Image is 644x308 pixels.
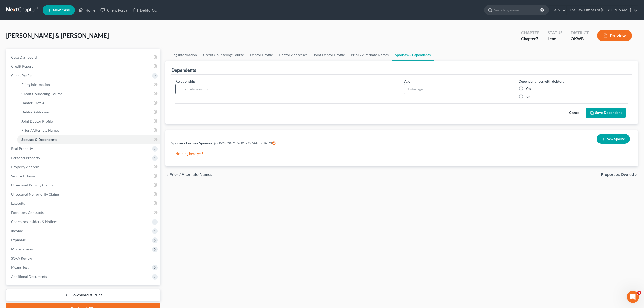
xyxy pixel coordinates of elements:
[597,134,630,144] button: New Spouse
[11,165,39,169] span: Property Analysis
[175,79,195,83] span: Relationship
[586,108,626,118] button: Save Dependent
[634,173,638,177] i: chevron_right
[571,36,589,42] div: OKWB
[310,49,348,61] a: Joint Debtor Profile
[11,210,44,215] span: Executory Contracts
[165,173,169,177] i: chevron_left
[76,6,98,15] a: Home
[17,98,160,108] a: Debtor Profile
[549,6,566,15] a: Help
[564,108,586,118] button: Cancel
[6,32,109,39] span: [PERSON_NAME] & [PERSON_NAME]
[571,30,589,36] div: District
[11,174,35,178] span: Secured Claims
[548,30,563,36] div: Status
[7,199,160,208] a: Lawsuits
[11,64,33,69] span: Credit Report
[21,92,62,96] span: Credit Counseling Course
[171,67,196,73] div: Dependents
[11,219,57,224] span: Codebtors Insiders & Notices
[601,173,634,177] span: Properties Owned
[200,49,247,61] a: Credit Counseling Course
[165,49,200,61] a: Filing Information
[348,49,392,61] a: Prior / Alternate Names
[131,6,159,15] a: DebtorCC
[7,172,160,181] a: Secured Claims
[627,291,639,303] iframe: Intercom live chat
[11,73,32,78] span: Client Profile
[98,6,131,15] a: Client Portal
[7,254,160,263] a: SOFA Review
[53,8,70,12] span: New Case
[21,137,57,142] span: Spouses & Dependents
[637,291,641,295] span: 4
[11,256,32,260] span: SOFA Review
[404,84,513,94] input: Enter age...
[7,62,160,71] a: Credit Report
[176,84,399,94] input: Enter relationship...
[521,36,540,42] div: Chapter
[567,6,638,15] a: The Law Offices of [PERSON_NAME]
[21,119,53,123] span: Joint Debtor Profile
[11,238,26,242] span: Expenses
[247,49,276,61] a: Debtor Profile
[17,117,160,126] a: Joint Debtor Profile
[601,173,638,177] button: Properties Owned chevron_right
[11,229,23,233] span: Income
[11,247,34,251] span: Miscellaneous
[11,192,60,196] span: Unsecured Nonpriority Claims
[6,289,160,301] a: Download & Print
[171,141,212,145] span: Spouse / Former Spouses
[11,265,29,269] span: Means Test
[7,208,160,217] a: Executory Contracts
[526,86,531,91] label: Yes
[521,30,540,36] div: Chapter
[7,162,160,172] a: Property Analysis
[7,181,160,190] a: Unsecured Priority Claims
[17,80,160,89] a: Filing Information
[11,146,33,151] span: Real Property
[17,108,160,117] a: Debtor Addresses
[518,79,564,84] label: Dependent lives with debtor:
[11,201,25,206] span: Lawsuits
[597,30,632,41] button: Preview
[526,94,530,99] label: No
[21,110,50,114] span: Debtor Addresses
[17,135,160,144] a: Spouses & Dependents
[494,5,541,15] input: Search by name...
[11,274,47,279] span: Additional Documents
[7,190,160,199] a: Unsecured Nonpriority Claims
[214,141,276,145] span: (COMMUNITY PROPERTY STATES ONLY)
[392,49,434,61] a: Spouses & Dependents
[17,126,160,135] a: Prior / Alternate Names
[11,156,40,160] span: Personal Property
[11,183,53,187] span: Unsecured Priority Claims
[175,151,628,156] p: Nothing here yet!
[165,173,212,177] button: chevron_left Prior / Alternate Names
[404,79,410,84] label: Age
[7,53,160,62] a: Case Dashboard
[169,173,212,177] span: Prior / Alternate Names
[548,36,563,42] div: Lead
[21,128,59,132] span: Prior / Alternate Names
[11,55,37,59] span: Case Dashboard
[276,49,310,61] a: Debtor Addresses
[21,101,44,105] span: Debtor Profile
[536,36,538,41] span: 7
[17,89,160,98] a: Credit Counseling Course
[21,82,50,87] span: Filing Information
